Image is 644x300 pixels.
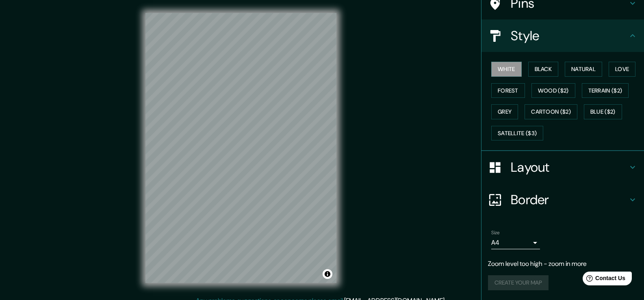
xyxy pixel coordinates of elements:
[528,62,559,77] button: Black
[565,62,602,77] button: Natural
[511,192,628,208] h4: Border
[572,268,635,291] iframe: Help widget launcher
[582,83,629,98] button: Terrain ($2)
[531,83,575,98] button: Wood ($2)
[481,183,644,216] div: Border
[491,229,500,236] label: Size
[584,104,622,119] button: Blue ($2)
[491,104,518,119] button: Grey
[511,28,628,44] h4: Style
[481,19,644,52] div: Style
[481,151,644,183] div: Layout
[511,159,628,175] h4: Layout
[491,126,543,141] button: Satellite ($3)
[145,13,336,283] canvas: Map
[525,104,577,119] button: Cartoon ($2)
[323,269,332,279] button: Toggle attribution
[491,83,525,98] button: Forest
[609,62,635,77] button: Love
[491,62,522,77] button: White
[488,259,637,269] p: Zoom level too high - zoom in more
[491,236,540,249] div: A4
